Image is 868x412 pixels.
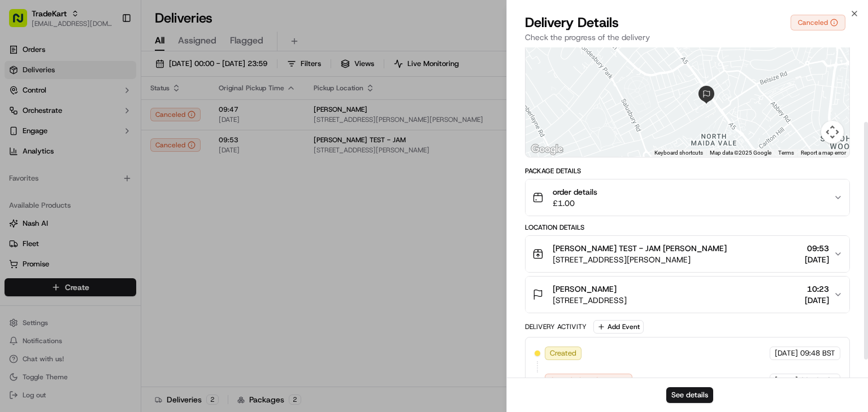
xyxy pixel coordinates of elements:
[100,174,123,183] span: [DATE]
[775,375,798,385] span: [DATE]
[35,205,92,214] span: [PERSON_NAME]
[525,32,850,43] p: Check the progress of the delivery
[526,277,849,313] button: [PERSON_NAME][STREET_ADDRESS]10:23[DATE]
[553,283,617,295] span: [PERSON_NAME]
[528,142,566,157] img: Google
[666,387,713,403] button: See details
[525,166,850,176] div: Package Details
[11,194,29,212] img: Grace Nketiah
[526,236,849,272] button: [PERSON_NAME] TEST - JAM [PERSON_NAME][STREET_ADDRESS][PERSON_NAME]09:53[DATE]
[778,150,794,156] a: Terms (opens in new tab)
[553,254,727,265] span: [STREET_ADDRESS][PERSON_NAME]
[11,107,32,128] img: 1736555255976-a54dd68f-1ca7-489b-9aae-adbdc363a1c4
[100,205,123,214] span: [DATE]
[550,375,627,385] span: Canceled By Customer
[11,253,20,262] div: 📗
[801,150,846,156] a: Report a map error
[23,205,32,214] img: 1736555255976-a54dd68f-1ca7-489b-9aae-adbdc363a1c4
[35,174,92,183] span: [PERSON_NAME]
[24,107,44,128] img: 1753817452368-0c19585d-7be3-40d9-9a41-2dc781b3d1eb
[94,174,98,183] span: •
[553,186,597,198] span: order details
[553,295,627,306] span: [STREET_ADDRESS]
[526,179,849,216] button: order details£1.00
[775,348,798,358] span: [DATE]
[550,348,576,358] span: Created
[553,243,727,254] span: [PERSON_NAME] TEST - JAM [PERSON_NAME]
[11,164,29,182] img: Josh Dodd
[11,11,34,33] img: Nash
[11,45,206,63] p: Welcome 👋
[791,15,845,30] button: Canceled
[528,142,566,157] a: Open this area in Google Maps (opens a new window)
[29,72,203,84] input: Got a question? Start typing here...
[654,149,703,157] button: Keyboard shortcuts
[7,247,91,268] a: 📗Knowledge Base
[23,252,86,263] span: Knowledge Base
[525,223,850,232] div: Location Details
[805,295,829,306] span: [DATE]
[51,107,185,119] div: Start new chat
[805,254,829,265] span: [DATE]
[107,252,181,263] span: API Documentation
[192,111,206,124] button: Start new chat
[525,14,619,32] span: Delivery Details
[51,119,155,128] div: We're available if you need us!
[593,320,644,334] button: Add Event
[553,198,597,209] span: £1.00
[821,121,844,143] button: Map camera controls
[805,283,829,295] span: 10:23
[11,146,76,155] div: Past conversations
[91,247,186,268] a: 💻API Documentation
[805,243,829,254] span: 09:53
[800,375,835,385] span: 09:49 BST
[112,279,137,288] span: Pylon
[800,348,835,358] span: 09:48 BST
[175,144,206,157] button: See all
[80,279,137,288] a: Powered byPylon
[525,322,587,331] div: Delivery Activity
[94,205,98,214] span: •
[96,253,105,262] div: 💻
[710,150,771,156] span: Map data ©2025 Google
